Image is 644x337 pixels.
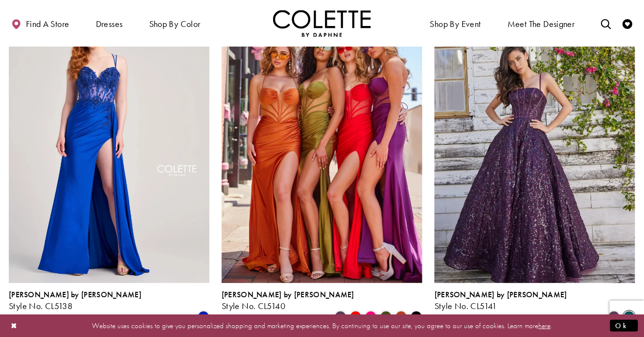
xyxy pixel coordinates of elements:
div: Colette by Daphne Style No. CL5138 [9,290,141,311]
i: Red [350,311,362,323]
a: here [538,320,551,330]
span: Dresses [93,10,125,37]
div: Colette by Daphne Style No. CL5140 [222,290,354,311]
span: Style No. CL5141 [435,300,497,311]
span: Shop By Event [430,19,481,29]
span: Shop by color [149,19,201,29]
i: Plum [335,311,346,323]
i: Black [411,311,422,323]
p: Website uses cookies to give you personalized shopping and marketing experiences. By continuing t... [70,319,574,332]
span: Shop By Event [428,10,483,37]
img: Colette by Daphne [273,10,371,37]
span: [PERSON_NAME] by [PERSON_NAME] [9,289,141,300]
span: [PERSON_NAME] by [PERSON_NAME] [222,289,354,300]
i: Hot Pink [365,311,377,323]
a: Check Wishlist [621,10,635,37]
i: Sienna [395,311,407,323]
span: Dresses [96,19,123,29]
button: Submit Dialog [610,319,638,332]
span: Style No. CL5140 [222,300,285,311]
a: Find a store [9,10,71,37]
i: Royal Blue [198,311,209,323]
span: [PERSON_NAME] by [PERSON_NAME] [435,289,567,300]
span: Meet the designer [507,19,575,29]
a: Visit Home Page [273,10,371,37]
span: Shop by color [147,10,203,37]
a: Toggle search [599,10,614,37]
div: Colette by Daphne Style No. CL5141 [435,290,567,311]
i: Plum [608,311,620,323]
span: Find a store [26,19,69,29]
span: Style No. CL5138 [9,300,72,311]
a: Meet the designer [505,10,577,37]
i: Olive [380,311,392,323]
button: Close Dialog [6,317,23,334]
